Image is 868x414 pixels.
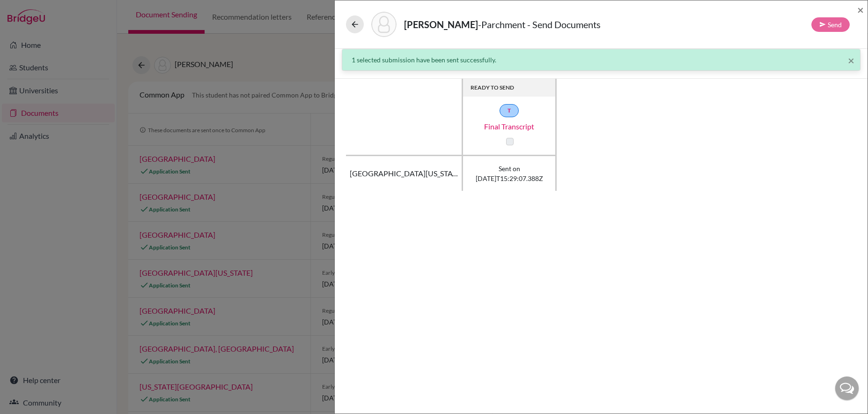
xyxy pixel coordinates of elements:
th: READY TO SEND [463,79,557,97]
strong: [PERSON_NAME] [404,19,478,30]
span: × [857,3,864,16]
div: 1 selected submission have been sent successfully. [352,55,851,65]
span: - Parchment - Send Documents [478,19,601,30]
button: Close [848,55,854,66]
a: T [500,104,519,117]
a: Final transcript [463,121,556,132]
span: [GEOGRAPHIC_DATA][US_STATE], [GEOGRAPHIC_DATA] [350,168,458,179]
button: Send [811,17,850,32]
span: × [848,53,854,67]
button: Close [857,4,864,15]
span: Sent on [DATE]T15:29:07.388Z [476,164,543,183]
